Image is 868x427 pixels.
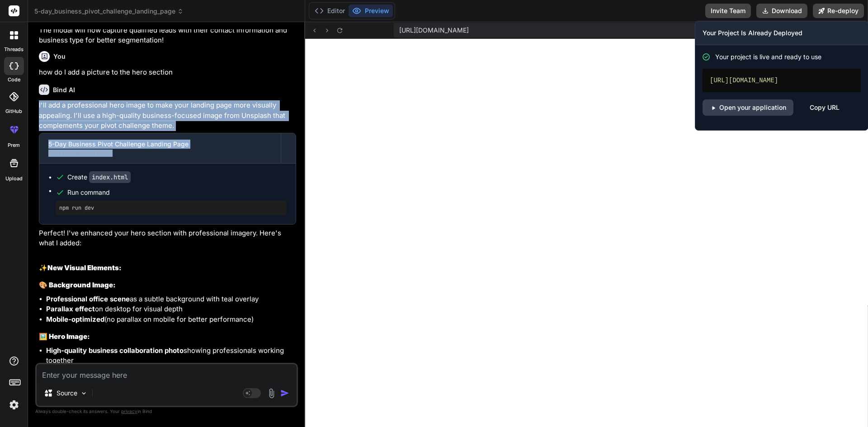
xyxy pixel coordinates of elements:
[46,305,95,313] strong: Parallax effect
[39,67,296,78] p: how do I add a picture to the hero section
[39,133,281,163] button: 5-Day Business Pivot Challenge Landing PageClick to open Workbench
[705,4,751,18] button: Invite Team
[53,85,75,94] h6: Bind AI
[39,25,296,46] p: The modal will now capture qualified leads with their contact information and business type for b...
[703,28,861,38] h3: Your Project Is Already Deployed
[67,173,131,182] div: Create
[35,407,298,416] p: Always double-check its answers. Your in Bind
[8,76,20,84] label: code
[5,108,22,115] label: GitHub
[349,5,393,17] button: Preview
[399,26,469,35] span: [URL][DOMAIN_NAME]
[266,388,277,399] img: attachment
[46,304,296,314] li: on desktop for visual depth
[47,263,122,272] strong: New Visual Elements:
[703,99,793,116] a: Open your application
[34,7,184,16] span: 5-day_business_pivot_challenge_landing_page
[80,389,88,397] img: Pick Models
[121,408,137,414] span: privacy
[6,397,22,413] img: settings
[48,140,272,149] div: 5-Day Business Pivot Challenge Landing Page
[756,4,807,18] button: Download
[311,5,349,17] button: Editor
[46,314,296,325] li: (no parallax on mobile for better performance)
[46,295,130,303] strong: Professional office scene
[59,204,283,211] pre: npm run dev
[46,346,184,355] strong: High-quality business collaboration photo
[39,332,90,341] strong: 🖼️ Hero Image:
[57,389,77,398] p: Source
[8,141,20,149] label: prem
[4,46,24,53] label: threads
[39,263,296,273] h2: ✨
[46,315,104,324] strong: Mobile-optimized
[5,175,23,183] label: Upload
[46,294,296,305] li: as a subtle background with teal overlay
[813,4,864,18] button: Re-deploy
[810,99,840,116] div: Copy URL
[46,346,296,366] li: showing professionals working together
[39,100,296,131] p: I'll add a professional hero image to make your landing page more visually appealing. I'll use a ...
[48,150,272,157] div: Click to open Workbench
[67,188,287,197] span: Run command
[53,52,66,61] h6: You
[305,39,868,427] iframe: Preview
[39,228,296,249] p: Perfect! I've enhanced your hero section with professional imagery. Here's what I added:
[703,69,861,92] div: [URL][DOMAIN_NAME]
[280,389,289,398] img: icon
[89,171,131,183] code: index.html
[715,52,821,61] span: Your project is live and ready to use
[39,281,116,289] strong: 🎨 Background Image:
